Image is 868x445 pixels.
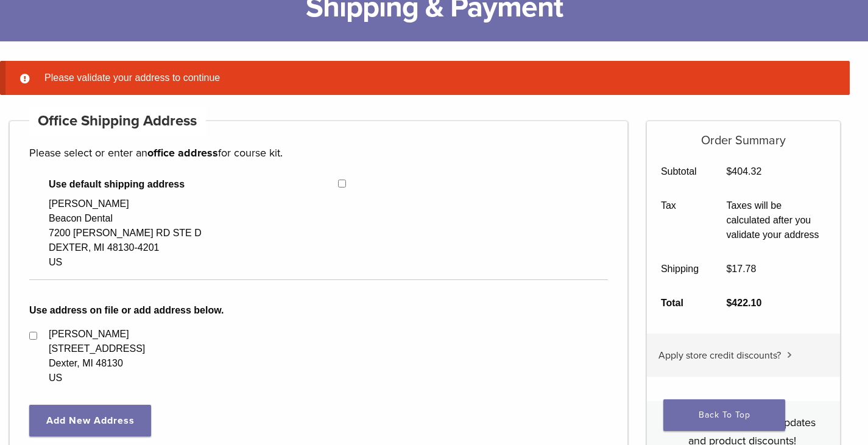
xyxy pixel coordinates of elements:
td: Taxes will be calculated after you validate your address [713,189,840,252]
bdi: 422.10 [726,298,761,308]
a: Back To Top [663,399,785,431]
h4: Office Shipping Address [29,107,206,136]
h5: Order Summary [647,121,840,148]
bdi: 404.32 [726,166,761,177]
span: $ [726,264,732,274]
b: Use address on file or add address below. [29,303,608,318]
span: $ [726,166,732,177]
div: [PERSON_NAME] Beacon Dental 7200 [PERSON_NAME] RD STE D DEXTER, MI 48130-4201 US [49,197,202,270]
th: Total [647,286,713,320]
a: Add New Address [29,405,151,436]
span: Apply store credit discounts? [658,349,781,362]
span: $ [726,298,732,308]
div: [PERSON_NAME] [STREET_ADDRESS] Dexter, MI 48130 US [49,327,145,385]
li: Please validate your address to continue [40,71,830,85]
p: Please select or enter an for course kit. [29,144,608,162]
th: Subtotal [647,155,713,189]
bdi: 17.78 [726,264,756,274]
span: Use default shipping address [49,177,338,192]
strong: office address [147,146,218,159]
th: Tax [647,189,713,252]
img: caret.svg [787,352,792,358]
th: Shipping [647,252,713,286]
